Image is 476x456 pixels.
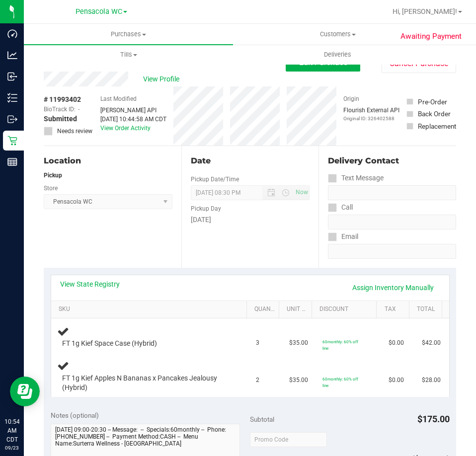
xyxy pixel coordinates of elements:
[287,305,308,313] a: Unit Price
[256,376,259,385] span: 2
[7,136,17,146] inline-svg: Retail
[389,338,404,348] span: $0.00
[418,109,451,119] div: Back Order
[191,175,239,184] label: Pickup Date/Time
[328,185,456,200] input: Format: (999) 999-9999
[100,106,166,115] div: [PERSON_NAME] API
[24,50,233,59] span: Tills
[234,30,442,39] span: Customers
[250,415,274,423] span: Subtotal
[59,305,242,313] a: SKU
[10,377,40,406] iframe: Resource center
[191,155,310,167] div: Date
[143,74,183,84] span: View Profile
[7,50,17,60] inline-svg: Analytics
[418,121,456,131] div: Replacement
[24,44,233,65] a: Tills
[319,305,373,313] a: Discount
[100,125,151,132] a: View Order Activity
[250,432,327,447] input: Promo Code
[100,94,137,103] label: Last Modified
[418,97,447,107] div: Pre-Order
[76,7,122,16] span: Pensacola WC
[44,172,62,179] strong: Pickup
[44,184,58,193] label: Store
[44,155,172,167] div: Location
[57,127,92,136] span: Needs review
[328,171,384,185] label: Text Message
[400,31,462,42] span: Awaiting Payment
[256,338,259,348] span: 3
[233,44,442,65] a: Deliveries
[191,204,221,213] label: Pickup Day
[7,29,17,39] inline-svg: Dashboard
[7,72,17,81] inline-svg: Inbound
[328,200,353,215] label: Call
[343,94,359,103] label: Origin
[393,7,457,15] span: Hi, [PERSON_NAME]!
[44,105,76,114] span: BioTrack ID:
[100,115,166,124] div: [DATE] 10:44:58 AM CDT
[44,114,77,124] span: Submitted
[254,305,275,313] a: Quantity
[24,24,233,45] a: Purchases
[422,376,441,385] span: $28.00
[191,215,310,225] div: [DATE]
[62,374,231,392] span: FT 1g Kief Apples N Bananas x Pancakes Jealousy (Hybrid)
[417,305,438,313] a: Total
[328,155,456,167] div: Delivery Contact
[7,157,17,167] inline-svg: Reports
[322,339,358,351] span: 60monthly: 60% off line
[417,414,450,424] span: $175.00
[78,105,79,114] span: -
[289,338,308,348] span: $35.00
[389,376,404,385] span: $0.00
[51,411,99,419] span: Notes (optional)
[311,50,365,59] span: Deliveries
[7,93,17,103] inline-svg: Inventory
[346,279,440,296] a: Assign Inventory Manually
[4,444,19,452] p: 09/23
[233,24,442,45] a: Customers
[328,229,358,244] label: Email
[343,115,399,122] p: Original ID: 326402588
[7,114,17,124] inline-svg: Outbound
[24,30,233,39] span: Purchases
[385,305,405,313] a: Tax
[289,376,308,385] span: $35.00
[44,94,81,105] span: # 11993402
[343,106,399,122] div: Flourish External API
[62,339,157,348] span: FT 1g Kief Space Case (Hybrid)
[4,417,19,444] p: 10:54 AM CDT
[422,338,441,348] span: $42.00
[60,279,120,289] a: View State Registry
[322,377,358,388] span: 60monthly: 60% off line
[328,215,456,229] input: Format: (999) 999-9999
